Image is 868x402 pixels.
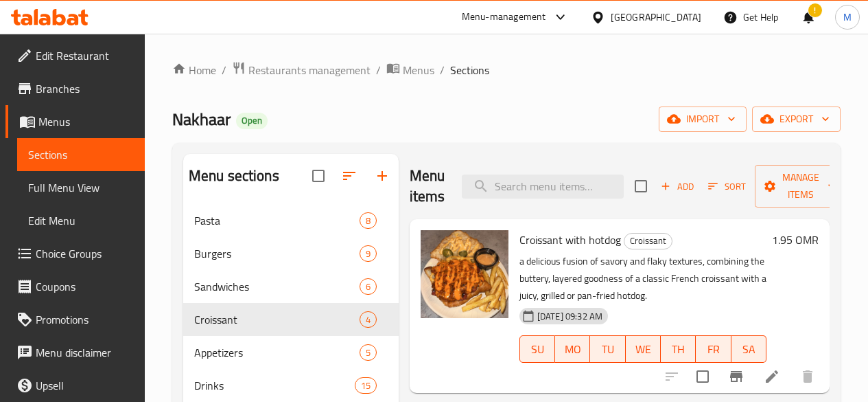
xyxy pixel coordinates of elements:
span: Sort sections [333,159,366,192]
span: SU [526,339,550,359]
span: Burgers [194,245,360,262]
p: a delicious fusion of savory and flaky textures, combining the buttery, layered goodness of a cla... [519,253,766,304]
span: Appetizers [194,344,360,361]
span: 15 [355,379,376,392]
span: Croissant [194,311,360,328]
button: import [659,107,747,132]
span: Restaurants management [248,62,371,78]
span: Menu disclaimer [36,344,134,361]
button: MO [555,335,590,363]
span: [DATE] 09:32 AM [532,310,608,323]
div: Appetizers5 [183,336,399,369]
span: Sort items [699,176,755,197]
div: items [360,311,377,328]
button: Sort [705,176,749,197]
button: SA [731,335,766,363]
a: Promotions [5,303,145,336]
div: items [360,245,377,262]
span: Coupons [36,278,134,295]
div: [GEOGRAPHIC_DATA] [611,10,701,25]
button: export [752,107,841,132]
li: / [376,62,381,78]
button: Add section [366,159,399,192]
input: search [462,175,624,199]
span: SA [737,339,761,359]
div: items [360,344,377,361]
span: Sandwiches [194,278,360,295]
span: Branches [36,80,134,97]
a: Choice Groups [5,237,145,270]
span: 8 [360,214,376,227]
div: Menu-management [462,9,546,25]
span: TU [596,339,620,359]
span: Nakhaar [172,104,231,135]
span: 9 [360,247,376,260]
span: Open [236,115,268,126]
span: Menus [403,62,434,78]
span: WE [631,339,655,359]
button: SU [519,335,555,363]
span: Pasta [194,212,360,229]
a: Sections [17,138,145,171]
span: 4 [360,313,376,326]
span: Select to update [688,362,717,391]
span: Croissant with hotdog [519,230,621,250]
h2: Menu sections [189,166,279,186]
span: Sections [28,146,134,163]
a: Coupons [5,270,145,303]
span: MO [561,339,585,359]
span: Croissant [624,233,672,249]
li: / [222,62,226,78]
span: import [670,111,736,128]
button: Branch-specific-item [720,360,753,393]
span: 6 [360,280,376,293]
span: Sort [708,179,746,194]
a: Home [172,62,216,78]
span: Promotions [36,311,134,328]
nav: breadcrumb [172,61,841,79]
div: Croissant [624,233,672,249]
a: Restaurants management [232,61,371,79]
h2: Menu items [410,166,445,207]
a: Branches [5,72,145,105]
a: Menus [386,61,434,79]
span: M [843,10,852,25]
div: items [360,212,377,229]
span: Edit Restaurant [36,47,134,64]
button: Add [655,176,699,197]
a: Edit Restaurant [5,39,145,72]
span: Upsell [36,377,134,394]
a: Upsell [5,369,145,402]
a: Full Menu View [17,171,145,204]
button: Manage items [755,165,847,208]
button: delete [791,360,824,393]
div: items [355,377,377,394]
span: Choice Groups [36,245,134,262]
span: 5 [360,346,376,359]
a: Edit menu item [764,368,780,385]
div: Open [236,113,268,129]
li: / [440,62,445,78]
span: Drinks [194,377,355,394]
span: Manage items [766,169,836,203]
div: Croissant4 [183,303,399,336]
span: Menus [38,113,134,130]
span: Select all sections [304,161,333,190]
a: Menu disclaimer [5,336,145,369]
span: Add [659,179,696,194]
span: Select section [626,172,655,201]
button: TH [661,335,696,363]
button: FR [696,335,731,363]
h6: 1.95 OMR [772,230,819,249]
div: Drinks15 [183,369,399,402]
span: Edit Menu [28,212,134,229]
button: WE [626,335,661,363]
a: Edit Menu [17,204,145,237]
span: Sections [450,62,489,78]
